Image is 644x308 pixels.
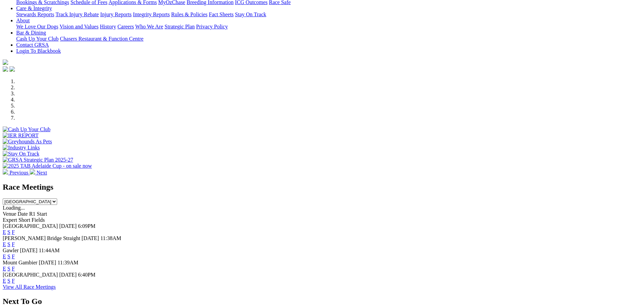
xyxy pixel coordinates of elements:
[3,260,38,265] span: Mount Gambier
[3,66,8,72] img: facebook.svg
[30,170,47,175] a: Next
[3,183,641,192] h2: Race Meetings
[3,254,6,259] a: E
[3,223,58,229] span: [GEOGRAPHIC_DATA]
[39,260,56,265] span: [DATE]
[16,18,30,23] a: About
[3,272,58,278] span: [GEOGRAPHIC_DATA]
[55,11,99,17] a: Track Injury Rebate
[78,272,96,278] span: 6:40PM
[3,145,40,151] img: Industry Links
[133,11,170,17] a: Integrity Reports
[3,151,39,157] img: Stay On Track
[9,170,28,175] span: Previous
[16,42,49,48] a: Contact GRSA
[196,24,228,29] a: Privacy Policy
[100,24,116,29] a: History
[37,170,47,175] span: Next
[235,11,266,17] a: Stay On Track
[12,254,15,259] a: F
[3,241,6,247] a: E
[57,260,78,265] span: 11:39AM
[3,284,56,290] a: View All Race Meetings
[7,254,10,259] a: S
[3,229,6,235] a: E
[9,66,15,72] img: twitter.svg
[78,223,96,229] span: 6:09PM
[3,139,52,145] img: Greyhounds As Pets
[117,24,134,29] a: Careers
[3,278,6,284] a: E
[16,24,641,30] div: About
[19,217,30,223] span: Short
[171,11,208,17] a: Rules & Policies
[3,211,16,217] span: Venue
[59,24,98,29] a: Vision and Values
[3,247,19,253] span: Gawler
[3,170,30,175] a: Previous
[16,11,641,18] div: Care & Integrity
[3,205,25,211] span: Loading...
[135,24,163,29] a: Who We Are
[7,278,10,284] a: S
[7,229,10,235] a: S
[60,36,143,42] a: Chasers Restaurant & Function Centre
[12,278,15,284] a: F
[3,169,8,174] img: chevron-left-pager-white.svg
[59,223,77,229] span: [DATE]
[16,24,58,29] a: We Love Our Dogs
[3,126,50,133] img: Cash Up Your Club
[31,217,45,223] span: Fields
[100,235,121,241] span: 11:38AM
[18,211,28,217] span: Date
[3,157,73,163] img: GRSA Strategic Plan 2025-27
[165,24,195,29] a: Strategic Plan
[16,36,58,42] a: Cash Up Your Club
[3,297,641,306] h2: Next To Go
[209,11,234,17] a: Fact Sheets
[16,48,61,54] a: Login To Blackbook
[3,60,8,65] img: logo-grsa-white.png
[16,5,52,11] a: Care & Integrity
[29,211,47,217] span: R1 Start
[7,241,10,247] a: S
[59,272,77,278] span: [DATE]
[7,266,10,271] a: S
[3,163,92,169] img: 2025 TAB Adelaide Cup - on sale now
[16,30,46,35] a: Bar & Dining
[12,241,15,247] a: F
[81,235,99,241] span: [DATE]
[16,11,54,17] a: Stewards Reports
[3,217,17,223] span: Expert
[12,266,15,271] a: F
[3,235,80,241] span: [PERSON_NAME] Bridge Straight
[100,11,132,17] a: Injury Reports
[39,247,60,253] span: 11:44AM
[20,247,38,253] span: [DATE]
[30,169,35,174] img: chevron-right-pager-white.svg
[12,229,15,235] a: F
[3,133,39,139] img: IER REPORT
[3,266,6,271] a: E
[16,36,641,42] div: Bar & Dining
